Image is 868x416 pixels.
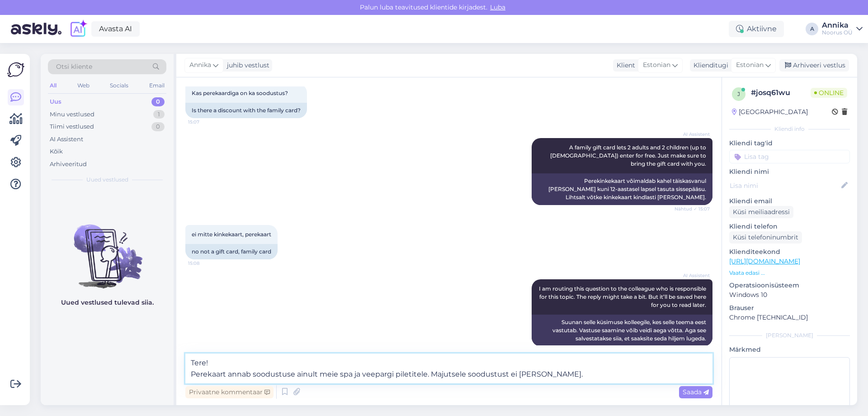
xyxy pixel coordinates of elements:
div: Klient [613,61,635,70]
div: All [48,80,58,91]
span: I am routing this question to the colleague who is responsible for this topic. The reply might ta... [539,285,708,308]
input: Lisa nimi [730,181,840,191]
div: Klienditugi [690,61,728,70]
span: 15:08 [188,260,222,267]
span: AI Assistent [676,272,710,279]
div: Kõik [50,147,63,156]
div: 0 [151,97,165,106]
div: 0 [151,122,165,131]
div: Uus [50,97,61,106]
span: Uued vestlused [86,176,128,184]
span: j [737,91,740,97]
span: Luba [487,3,508,11]
span: Estonian [736,60,764,70]
input: Lisa tag [729,150,850,163]
p: Kliendi email [729,196,850,206]
span: Otsi kliente [56,62,92,72]
div: Arhiveeritud [50,160,87,169]
div: 1 [153,110,165,119]
div: Arhiveeri vestlus [779,59,849,72]
div: Küsi telefoninumbrit [729,231,802,244]
div: A [806,23,818,35]
div: Aktiivne [729,21,784,37]
div: Minu vestlused [50,110,94,119]
p: Klienditeekond [729,247,850,257]
p: Windows 10 [729,290,850,300]
img: explore-ai [69,19,88,38]
div: Noorus OÜ [822,29,853,36]
div: juhib vestlust [223,61,269,70]
a: AnnikaNoorus OÜ [822,22,863,36]
div: Web [75,80,91,91]
p: Kliendi nimi [729,167,850,177]
div: [GEOGRAPHIC_DATA] [732,107,808,117]
div: Annika [822,22,853,29]
span: Estonian [643,60,670,70]
div: Tiimi vestlused [50,122,94,131]
p: Chrome [TECHNICAL_ID] [729,313,850,322]
div: AI Assistent [50,135,83,144]
div: Privaatne kommentaar [185,386,274,398]
p: Kliendi telefon [729,222,850,231]
div: Socials [108,80,130,91]
span: Kas perekaardiga on ka soodustus? [192,90,288,96]
div: Küsi meiliaadressi [729,206,793,218]
span: 15:07 [188,119,222,125]
textarea: Tere! Perekaart annab soodustuse ainult meie spa ja veepargi piletitele. Majutsele soodustust ei ... [185,354,712,383]
p: Vaata edasi ... [729,269,850,277]
span: AI Assistent [676,131,710,138]
div: Suunan selle küsimuse kolleegile, kes selle teema eest vastutab. Vastuse saamine võib veidi aega ... [532,315,712,346]
div: Email [147,80,166,91]
span: Annika [189,60,211,70]
span: Online [811,88,847,98]
p: Kliendi tag'id [729,139,850,148]
div: Kliendi info [729,125,850,133]
div: Perekinkekaart võimaldab kahel täiskasvanul [PERSON_NAME] kuni 12-aastasel lapsel tasuta sissepää... [532,173,712,205]
span: ei mitte kinkekaart, perekaart [192,231,271,238]
div: # josq61wu [751,87,811,98]
span: A family gift card lets 2 adults and 2 children (up to [DEMOGRAPHIC_DATA]) enter for free. Just m... [550,144,708,167]
img: Askly Logo [7,61,24,78]
p: Brauser [729,303,850,313]
p: Operatsioonisüsteem [729,281,850,290]
a: [URL][DOMAIN_NAME] [729,257,800,265]
a: Avasta AI [91,21,140,37]
p: Uued vestlused tulevad siia. [61,298,154,307]
div: Is there a discount with the family card? [185,103,307,118]
span: Saada [683,388,709,396]
img: No chats [41,208,174,290]
span: Nähtud ✓ 15:07 [675,206,710,212]
div: no not a gift card, family card [185,244,278,259]
p: Märkmed [729,345,850,354]
div: [PERSON_NAME] [729,331,850,339]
